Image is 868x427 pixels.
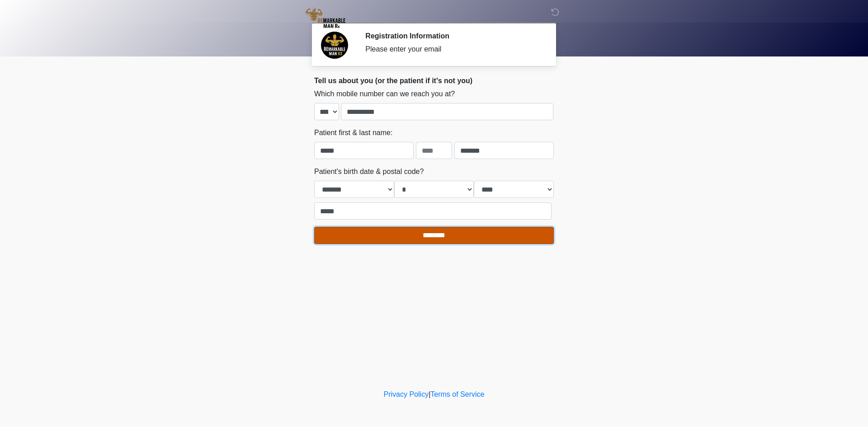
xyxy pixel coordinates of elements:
a: Terms of Service [430,390,484,398]
a: Privacy Policy [384,390,429,398]
label: Patient first & last name: [314,127,392,138]
h2: Tell us about you (or the patient if it's not you) [314,76,554,85]
label: Patient's birth date & postal code? [314,166,424,177]
h2: Registration Information [365,32,540,40]
a: | [429,390,430,398]
img: Agent Avatar [321,32,348,59]
div: Please enter your email [365,44,540,55]
label: Which mobile number can we reach you at? [314,89,455,99]
img: REmarkable Man Rx LLC Logo [305,7,345,28]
